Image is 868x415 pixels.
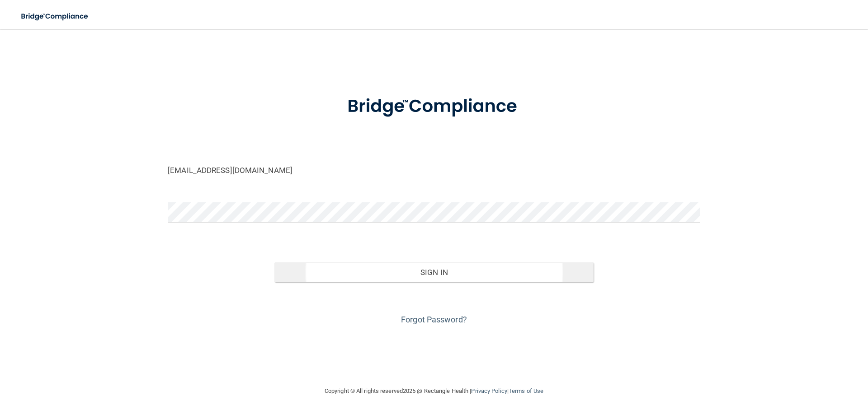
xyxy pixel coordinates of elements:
[14,7,97,26] img: bridge_compliance_login_screen.278c3ca4.svg
[329,83,539,130] img: bridge_compliance_login_screen.278c3ca4.svg
[168,160,700,180] input: Email
[509,387,543,394] a: Terms of Use
[471,387,507,394] a: Privacy Policy
[401,315,467,324] a: Forgot Password?
[274,262,594,282] button: Sign In
[269,377,599,406] div: Copyright © All rights reserved 2025 @ Rectangle Health | |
